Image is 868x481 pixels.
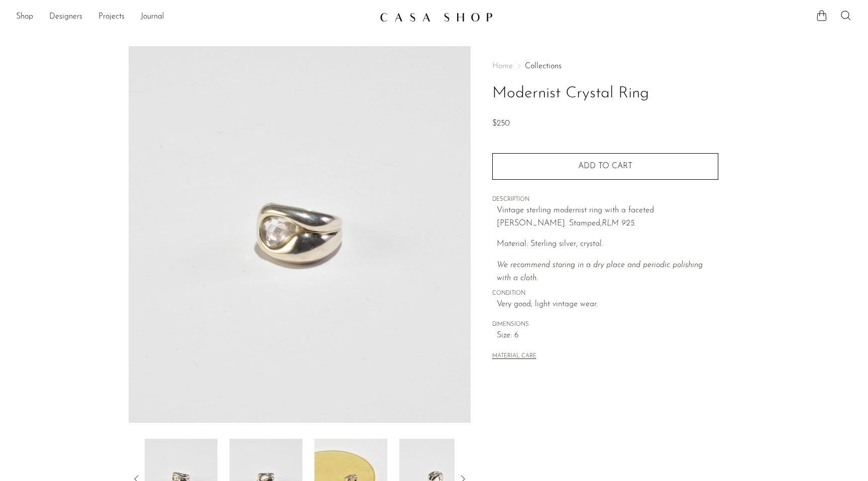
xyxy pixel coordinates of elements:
nav: Breadcrumbs [492,62,718,70]
em: RLM 925. [602,219,636,227]
a: Shop [16,11,33,24]
a: Collections [525,62,562,70]
button: MATERIAL CARE [492,353,536,360]
h1: Modernist Crystal Ring [492,81,718,106]
span: DESCRIPTION [492,195,718,204]
a: Journal [141,11,164,24]
button: Add to cart [492,153,718,179]
span: Size: 6 [497,329,718,342]
p: Vintage sterling modernist ring with a faceted [PERSON_NAME]. Stamped, [497,204,718,230]
img: Modernist Crystal Ring [129,46,471,423]
span: $250 [492,119,510,128]
nav: Desktop navigation [16,9,372,26]
ul: NEW HEADER MENU [16,9,372,26]
i: We recommend storing in a dry place and periodic polishing with a cloth. [497,261,703,282]
a: Projects [98,11,125,24]
span: CONDITION [492,289,718,298]
a: Designers [49,11,82,24]
p: Material: Sterling silver, crystal. [497,238,718,251]
span: Home [492,62,513,70]
span: Add to cart [578,162,632,170]
span: Very good; light vintage wear. [497,298,718,311]
span: DIMENSIONS [492,320,718,329]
